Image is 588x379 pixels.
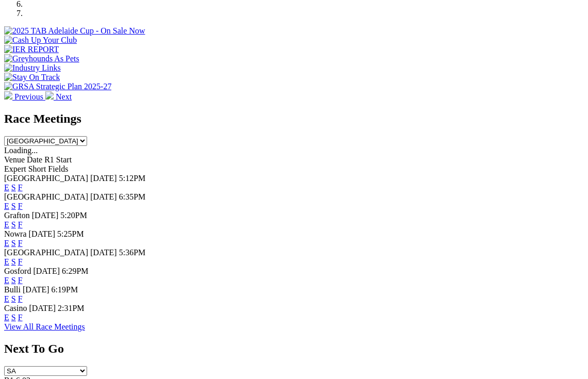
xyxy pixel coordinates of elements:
span: R1 Start [44,155,72,164]
img: Cash Up Your Club [4,36,77,45]
a: F [18,276,23,285]
span: 6:35PM [119,192,146,201]
a: Next [45,92,72,101]
span: Grafton [4,211,30,220]
a: Previous [4,92,45,101]
a: E [4,202,9,210]
span: Previous [14,92,43,101]
a: F [18,257,23,266]
a: F [18,239,23,248]
span: 5:20PM [60,211,87,220]
span: [DATE] [32,211,59,220]
span: [DATE] [29,229,56,238]
span: Expert [4,164,26,173]
span: [GEOGRAPHIC_DATA] [4,174,88,183]
span: Short [28,164,46,173]
img: Stay On Track [4,73,60,82]
a: S [11,294,16,303]
span: [DATE] [29,304,56,312]
span: 6:29PM [62,267,89,275]
span: [DATE] [33,267,60,275]
span: [DATE] [90,192,117,201]
a: S [11,257,16,266]
span: [GEOGRAPHIC_DATA] [4,192,88,201]
a: F [18,220,23,229]
img: 2025 TAB Adelaide Cup - On Sale Now [4,26,145,36]
img: chevron-right-pager-white.svg [45,91,54,100]
a: E [4,183,9,192]
span: Venue [4,155,25,164]
span: 5:12PM [119,174,146,183]
span: 6:19PM [52,285,78,294]
a: S [11,202,16,210]
a: F [18,313,23,322]
span: 2:31PM [58,304,85,312]
h2: Race Meetings [4,112,584,126]
a: E [4,220,9,229]
a: S [11,276,16,285]
span: [DATE] [90,174,117,183]
img: chevron-left-pager-white.svg [4,91,12,100]
a: E [4,294,9,303]
img: Industry Links [4,63,61,73]
span: Fields [48,164,68,173]
a: E [4,257,9,266]
a: F [18,294,23,303]
h2: Next To Go [4,342,584,356]
a: F [18,202,23,210]
a: S [11,220,16,229]
span: Casino [4,304,27,312]
span: Nowra [4,229,27,238]
a: F [18,183,23,192]
span: [DATE] [90,248,117,257]
span: Loading... [4,146,38,155]
span: [DATE] [23,285,49,294]
a: S [11,313,16,322]
a: E [4,276,9,285]
span: Next [56,92,72,101]
img: GRSA Strategic Plan 2025-27 [4,82,111,91]
a: View All Race Meetings [4,322,85,331]
img: Greyhounds As Pets [4,54,79,63]
a: S [11,239,16,248]
a: E [4,239,9,248]
a: S [11,183,16,192]
span: Date [27,155,42,164]
a: E [4,313,9,322]
span: Gosford [4,267,31,275]
span: 5:25PM [57,229,84,238]
img: IER REPORT [4,45,59,54]
span: [GEOGRAPHIC_DATA] [4,248,88,257]
span: Bulli [4,285,21,294]
span: 5:36PM [119,248,146,257]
